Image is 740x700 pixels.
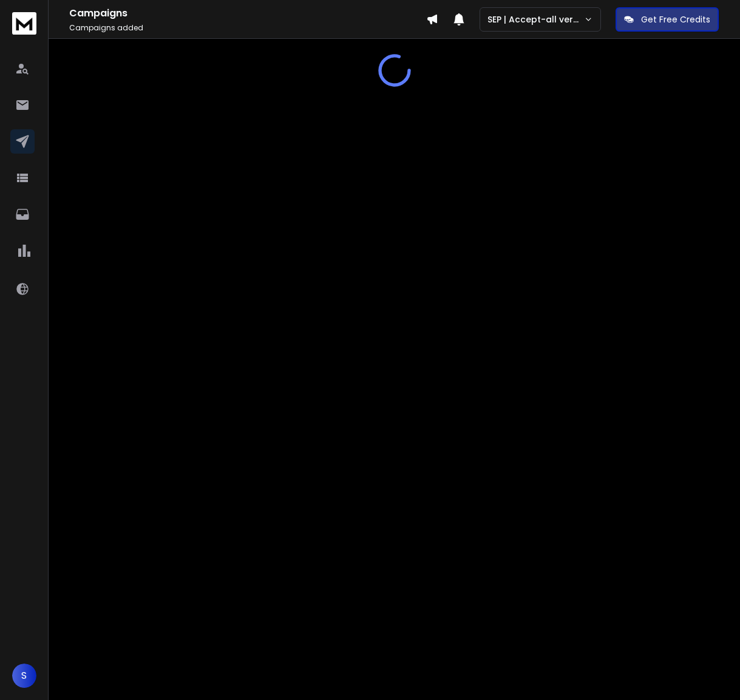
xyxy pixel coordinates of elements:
[616,7,719,32] button: Get Free Credits
[641,13,710,25] p: Get Free Credits
[487,13,584,25] p: SEP | Accept-all verifications
[12,12,36,35] img: logo
[12,664,36,688] button: S
[69,23,426,33] p: Campaigns added
[69,6,426,21] h1: Campaigns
